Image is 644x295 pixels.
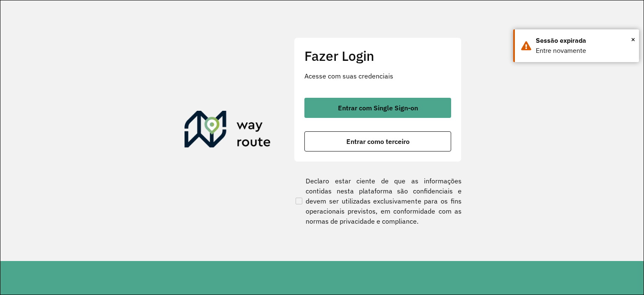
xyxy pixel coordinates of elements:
label: Declaro estar ciente de que as informações contidas nesta plataforma são confidenciais e devem se... [294,176,462,226]
button: button [304,98,451,118]
div: Sessão expirada [536,36,633,46]
button: Close [631,33,635,46]
span: Entrar como terceiro [346,138,410,145]
img: Roteirizador AmbevTech [184,111,271,151]
span: × [631,33,635,46]
span: Entrar com Single Sign-on [338,104,418,111]
h2: Fazer Login [304,48,451,64]
div: Entre novamente [536,46,633,56]
p: Acesse com suas credenciais [304,71,451,81]
button: button [304,131,451,151]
